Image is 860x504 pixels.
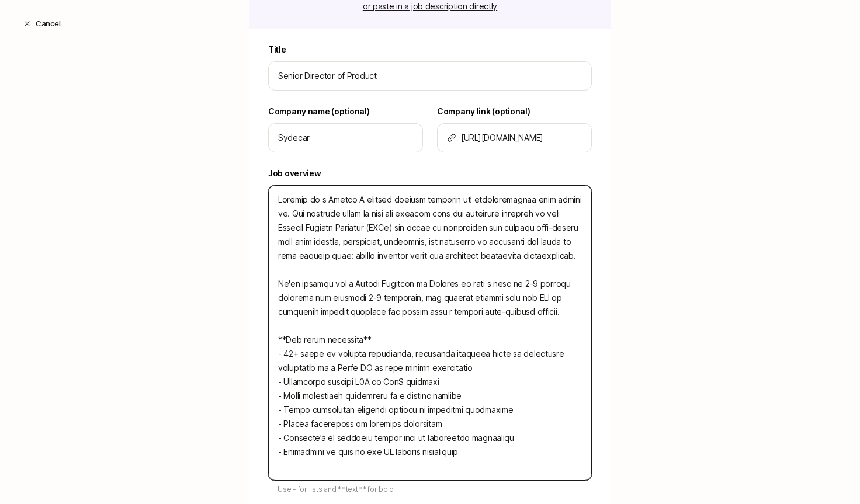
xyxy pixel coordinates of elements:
[461,131,582,145] input: Add link
[268,43,592,57] label: Title
[268,185,592,481] textarea: Loremip do s Ametco A elitsed doeiusm temporin utl etdoloremagnaa enim admini v. Qui nostrude ull...
[437,105,592,119] label: Company link (optional)
[278,131,413,145] input: Tell us who you're hiring for
[268,105,423,119] label: Company name (optional)
[278,69,582,83] input: e.g. Head of Marketing, Contract Design Lead
[14,13,70,34] button: Cancel
[268,166,592,180] label: Job overview
[278,485,394,493] span: Use - for lists and **text** for bold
